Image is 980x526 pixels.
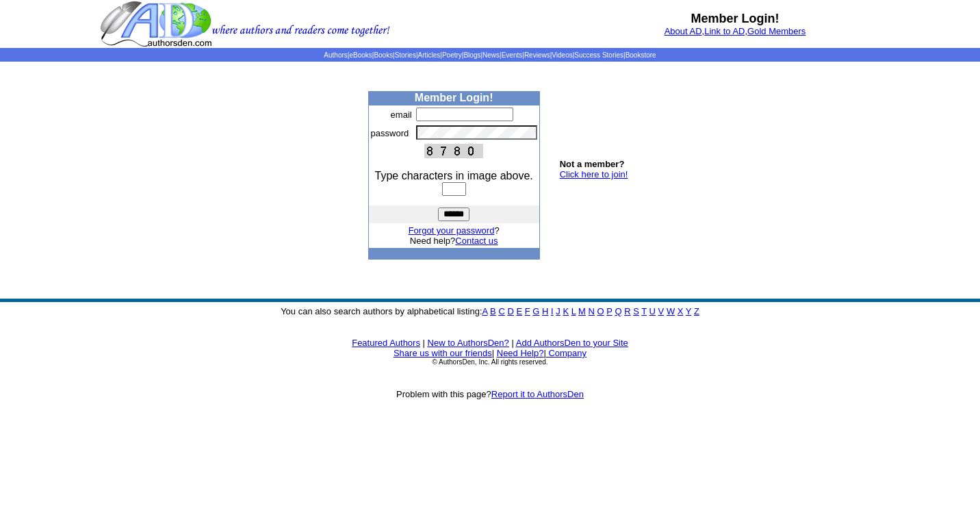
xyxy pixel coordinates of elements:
[492,348,494,358] font: |
[551,306,554,316] a: I
[502,51,523,59] a: Events
[524,51,550,59] a: Reviews
[574,51,623,59] a: Success Stories
[658,306,665,316] a: V
[641,306,647,316] a: T
[571,306,576,316] a: L
[556,306,560,316] a: J
[428,338,509,348] a: New to AuthorsDen?
[374,51,393,59] a: Books
[548,348,586,358] a: Company
[455,236,498,246] a: Contact us
[626,51,656,59] a: Bookstore
[442,51,462,59] a: Poetry
[415,92,493,103] b: Member Login!
[589,306,595,316] a: N
[423,338,425,348] font: |
[507,306,513,316] a: D
[520,129,531,140] img: npw-badge-icon-locked.svg
[520,110,531,121] img: npw-badge-icon-locked.svg
[396,389,584,399] font: Problem with this page?
[678,306,684,316] a: X
[424,144,483,158] img: This Is CAPTCHA Image
[606,306,612,316] a: P
[704,26,745,36] a: Link to AD
[410,236,498,246] font: Need help?
[649,306,656,316] a: U
[409,225,495,236] a: Forgot your password
[665,26,806,36] font: , ,
[395,51,416,59] a: Stories
[391,110,412,120] font: email
[665,26,702,36] a: About AD
[482,51,500,59] a: News
[694,306,699,316] a: Z
[578,306,586,316] a: M
[490,306,496,316] a: B
[418,51,441,59] a: Articles
[516,306,522,316] a: E
[691,12,779,25] b: Member Login!
[633,306,639,316] a: S
[491,389,584,399] a: Report it to AuthorsDen
[482,306,488,316] a: A
[324,51,656,59] span: | | | | | | | | | | | |
[463,51,480,59] a: Blogs
[281,306,699,316] font: You can also search authors by alphabetical listing:
[615,306,621,316] a: Q
[532,306,539,316] a: G
[516,338,628,348] a: Add AuthorsDen to your Site
[432,358,547,366] font: © AuthorsDen, Inc. All rights reserved.
[560,169,628,179] a: Click here to join!
[498,306,504,316] a: C
[747,26,805,36] a: Gold Members
[371,128,409,138] font: password
[375,170,533,181] font: Type characters in image above.
[624,306,630,316] a: R
[497,348,544,358] a: Need Help?
[352,338,420,348] a: Featured Authors
[686,306,691,316] a: Y
[542,306,548,316] a: H
[324,51,347,59] a: Authors
[563,306,569,316] a: K
[349,51,372,59] a: eBooks
[511,338,513,348] font: |
[560,159,625,169] b: Not a member?
[409,225,500,236] font: ?
[394,348,492,358] a: Share us with our friends
[597,306,604,316] a: O
[525,306,530,316] a: F
[543,348,586,358] font: |
[667,306,675,316] a: W
[552,51,572,59] a: Videos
